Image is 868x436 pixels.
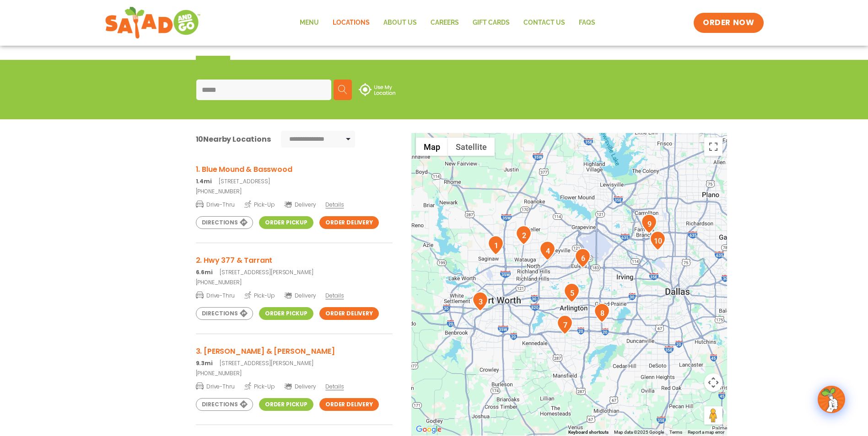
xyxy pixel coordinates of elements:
[196,268,213,276] strong: 6.6mi
[466,12,517,33] a: GIFT CARDS
[196,164,393,175] h3: 1. Blue Mound & Basswood
[196,268,393,276] p: [STREET_ADDRESS][PERSON_NAME]
[196,187,393,196] a: [PHONE_NUMBER]
[377,12,424,33] a: About Us
[196,346,393,367] a: 3. [PERSON_NAME] & [PERSON_NAME] 9.3mi[STREET_ADDRESS][PERSON_NAME]
[319,307,379,320] a: Order Delivery
[641,214,657,234] div: 9
[244,200,275,209] span: Pick-Up
[564,283,580,303] div: 5
[614,430,664,435] span: Map data ©2025 Google
[488,235,504,255] div: 1
[196,291,235,300] span: Drive-Thru
[575,248,591,268] div: 6
[650,231,666,250] div: 10
[196,346,393,357] h3: 3. [PERSON_NAME] & [PERSON_NAME]
[703,17,754,28] span: ORDER NOW
[688,430,724,435] a: Report a map error
[196,278,393,287] a: [PHONE_NUMBER]
[338,85,347,94] img: search.svg
[196,288,393,300] a: Drive-Thru Pick-Up Delivery Details
[424,12,466,33] a: Careers
[293,12,326,33] a: Menu
[196,134,204,144] span: 10
[325,292,344,299] span: Details
[572,12,602,33] a: FAQs
[105,5,201,41] img: new-SAG-logo-768×292
[325,201,344,208] span: Details
[196,164,393,186] a: 1. Blue Mound & Basswood 1.4mi[STREET_ADDRESS]
[244,382,275,391] span: Pick-Up
[704,406,722,425] button: Drag Pegman onto the map to open Street View
[704,138,722,156] button: Toggle fullscreen view
[319,398,379,411] a: Order Delivery
[196,177,212,185] strong: 1.4mi
[472,292,488,311] div: 3
[325,383,344,390] span: Details
[414,424,444,436] img: Google
[594,303,610,323] div: 8
[196,379,393,391] a: Drive-Thru Pick-Up Delivery Details
[414,424,444,436] a: Open this area in Google Maps (opens a new window)
[196,177,393,186] p: [STREET_ADDRESS]
[244,291,275,300] span: Pick-Up
[416,138,448,156] button: Show street map
[196,307,253,320] a: Directions
[259,216,313,229] a: Order Pickup
[819,387,844,412] img: wpChatIcon
[196,382,235,391] span: Drive-Thru
[293,12,602,33] nav: Menu
[694,13,763,33] a: ORDER NOW
[326,12,377,33] a: Locations
[196,200,235,209] span: Drive-Thru
[196,255,393,266] h3: 2. Hwy 377 & Tarrant
[704,373,722,392] button: Map camera controls
[448,138,495,156] button: Show satellite imagery
[259,307,313,320] a: Order Pickup
[284,292,316,300] span: Delivery
[539,241,555,261] div: 4
[359,83,395,96] img: use-location.svg
[319,216,379,229] a: Order Delivery
[284,383,316,391] span: Delivery
[196,255,393,276] a: 2. Hwy 377 & Tarrant 6.6mi[STREET_ADDRESS][PERSON_NAME]
[196,133,271,145] div: Nearby Locations
[196,369,393,378] a: [PHONE_NUMBER]
[196,398,253,411] a: Directions
[196,216,253,229] a: Directions
[196,197,393,209] a: Drive-Thru Pick-Up Delivery Details
[196,359,213,367] strong: 9.3mi
[284,201,316,209] span: Delivery
[516,225,532,245] div: 2
[517,12,572,33] a: Contact Us
[669,430,682,435] a: Terms (opens in new tab)
[259,398,313,411] a: Order Pickup
[568,429,609,436] button: Keyboard shortcuts
[196,359,393,367] p: [STREET_ADDRESS][PERSON_NAME]
[557,315,573,335] div: 7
